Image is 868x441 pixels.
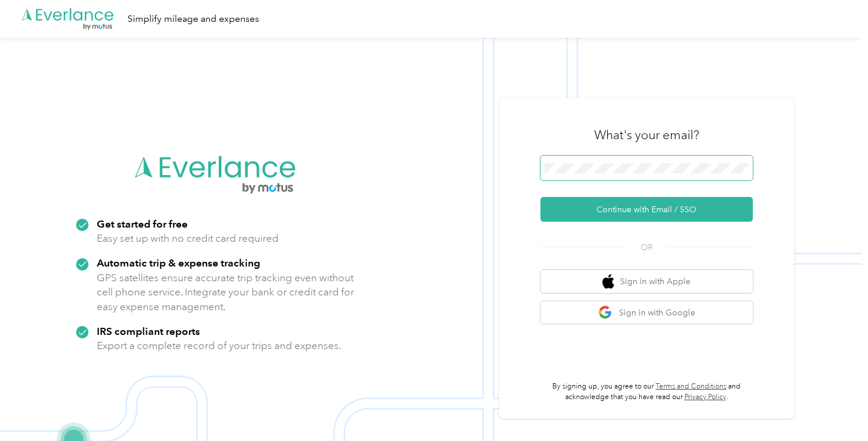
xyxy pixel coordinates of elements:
strong: IRS compliant reports [97,325,200,337]
a: Terms and Conditions [656,382,726,391]
a: Privacy Policy [684,393,726,401]
img: google logo [598,305,613,320]
button: apple logoSign in with Apple [541,270,753,293]
strong: Get started for free [97,218,188,230]
button: google logoSign in with Google [541,301,753,324]
strong: Automatic trip & expense tracking [97,256,260,269]
img: apple logo [602,274,614,289]
p: Easy set up with no credit card required [97,231,279,246]
p: By signing up, you agree to our and acknowledge that you have read our . [541,381,753,402]
span: OR [626,241,667,254]
button: Continue with Email / SSO [541,197,753,222]
h3: What's your email? [594,127,699,143]
p: GPS satellites ensure accurate trip tracking even without cell phone service. Integrate your bank... [97,271,355,314]
p: Export a complete record of your trips and expenses. [97,338,341,353]
div: Simplify mileage and expenses [127,12,259,27]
